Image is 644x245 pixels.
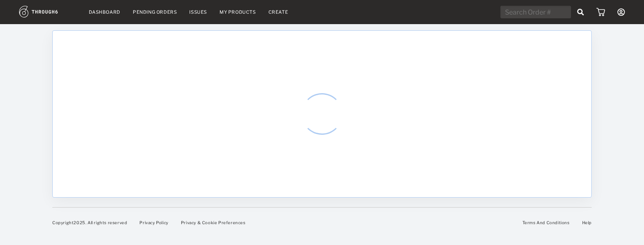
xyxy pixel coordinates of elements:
a: My Products [220,9,256,15]
a: Help [582,220,592,225]
a: Dashboard [89,9,120,15]
a: Terms And Conditions [522,220,570,225]
input: Search Order # [500,6,571,18]
span: Copyright 2025 . All rights reserved [52,220,127,225]
a: Issues [189,9,207,15]
a: Create [268,9,288,15]
img: icon_cart.dab5cea1.svg [596,8,605,16]
img: logo.1c10ca64.svg [19,6,76,17]
a: Privacy & Cookie Preferences [181,220,246,225]
a: Pending Orders [133,9,177,15]
a: Privacy Policy [139,220,168,225]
